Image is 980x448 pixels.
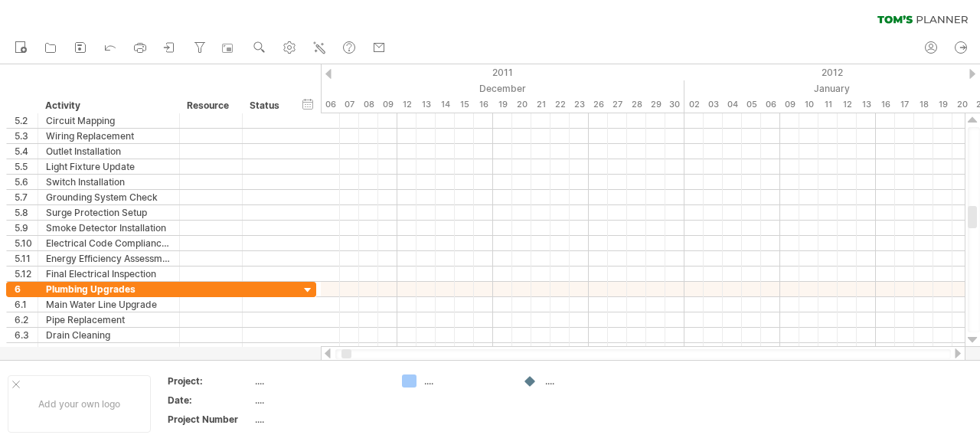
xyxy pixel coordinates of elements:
[15,190,38,204] div: 5.7
[46,175,171,189] div: Switch Installation
[378,96,397,113] div: Friday, 9 December 2011
[15,328,38,342] div: 6.3
[15,144,38,159] div: 5.4
[255,394,384,407] div: ....
[512,96,531,113] div: Tuesday, 20 December 2011
[46,328,171,342] div: Drain Cleaning
[15,129,38,143] div: 5.3
[545,374,629,388] div: ....
[550,96,570,113] div: Thursday, 22 December 2011
[359,96,378,113] div: Thursday, 8 December 2011
[914,96,933,113] div: Wednesday, 18 January 2012
[46,190,171,204] div: Grounding System Check
[952,96,972,113] div: Friday, 20 January 2012
[46,312,171,327] div: Pipe Replacement
[45,98,171,113] div: Activity
[168,394,252,407] div: Date:
[876,96,895,113] div: Monday, 16 January 2012
[46,267,171,281] div: Final Electrical Inspection
[742,96,761,113] div: Thursday, 5 January 2012
[15,236,38,250] div: 5.10
[46,221,171,235] div: Smoke Detector Installation
[15,297,38,312] div: 6.1
[15,205,38,220] div: 5.8
[436,96,455,113] div: Wednesday, 14 December 2011
[46,159,171,174] div: Light Fixture Update
[646,96,665,113] div: Thursday, 29 December 2011
[15,175,38,189] div: 5.6
[46,251,171,266] div: Energy Efficiency Assessment
[46,297,171,312] div: Main Water Line Upgrade
[493,96,512,113] div: Monday, 19 December 2011
[263,80,684,96] div: December 2011
[780,96,799,113] div: Monday, 9 January 2012
[46,282,171,296] div: Plumbing Upgrades
[168,374,252,388] div: Project:
[15,282,38,296] div: 6
[424,374,508,388] div: ....
[704,96,723,113] div: Tuesday, 3 January 2012
[799,96,818,113] div: Tuesday, 10 January 2012
[46,144,171,159] div: Outlet Installation
[168,413,252,426] div: Project Number
[627,96,646,113] div: Wednesday, 28 December 2011
[46,343,171,358] div: Faucet Installation
[895,96,914,113] div: Tuesday, 17 January 2012
[250,98,283,113] div: Status
[761,96,780,113] div: Friday, 6 January 2012
[15,267,38,281] div: 5.12
[589,96,608,113] div: Monday, 26 December 2011
[255,374,384,388] div: ....
[15,113,38,128] div: 5.2
[416,96,436,113] div: Tuesday, 13 December 2011
[15,312,38,327] div: 6.2
[455,96,474,113] div: Thursday, 15 December 2011
[15,251,38,266] div: 5.11
[857,96,876,113] div: Friday, 13 January 2012
[321,96,340,113] div: Tuesday, 6 December 2011
[46,129,171,143] div: Wiring Replacement
[397,96,416,113] div: Monday, 12 December 2011
[340,96,359,113] div: Wednesday, 7 December 2011
[723,96,742,113] div: Wednesday, 4 January 2012
[818,96,838,113] div: Wednesday, 11 January 2012
[474,96,493,113] div: Friday, 16 December 2011
[255,413,384,426] div: ....
[46,205,171,220] div: Surge Protection Setup
[46,236,171,250] div: Electrical Code Compliance Check
[15,343,38,358] div: 6.4
[531,96,550,113] div: Wednesday, 21 December 2011
[187,98,234,113] div: Resource
[46,113,171,128] div: Circuit Mapping
[570,96,589,113] div: Friday, 23 December 2011
[665,96,684,113] div: Friday, 30 December 2011
[933,96,952,113] div: Thursday, 19 January 2012
[8,375,151,433] div: Add your own logo
[838,96,857,113] div: Thursday, 12 January 2012
[684,96,704,113] div: Monday, 2 January 2012
[15,159,38,174] div: 5.5
[15,221,38,235] div: 5.9
[608,96,627,113] div: Tuesday, 27 December 2011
